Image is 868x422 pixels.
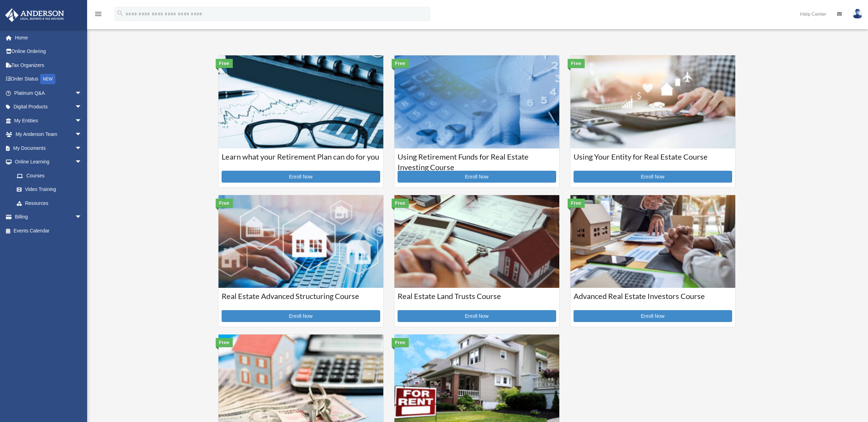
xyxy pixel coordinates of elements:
a: Platinum Q&Aarrow_drop_down [5,86,92,100]
a: menu [94,12,102,18]
a: Enroll Now [574,310,732,322]
h3: Real Estate Land Trusts Course [398,291,556,308]
a: My Entitiesarrow_drop_down [5,114,92,128]
span: arrow_drop_down [75,155,89,169]
a: Enroll Now [574,171,732,183]
a: Online Ordering [5,45,92,59]
a: Online Learningarrow_drop_down [5,155,92,169]
h3: Using Your Entity for Real Estate Course [574,152,732,169]
h3: Advanced Real Estate Investors Course [574,291,732,308]
a: Billingarrow_drop_down [5,210,92,224]
div: Free [568,59,585,68]
img: Anderson Advisors Platinum Portal [3,8,66,22]
a: Enroll Now [222,310,380,322]
span: arrow_drop_down [75,141,89,155]
a: Home [5,31,92,45]
h3: Real Estate Advanced Structuring Course [222,291,380,308]
h3: Learn what your Retirement Plan can do for you [222,152,380,169]
i: search [116,9,124,17]
div: Free [392,338,409,347]
a: Resources [10,196,92,210]
a: My Documentsarrow_drop_down [5,141,92,155]
a: Digital Productsarrow_drop_down [5,100,92,114]
i: menu [94,10,102,18]
span: arrow_drop_down [75,210,89,224]
div: Free [392,59,409,68]
a: Enroll Now [398,171,556,183]
a: My Anderson Teamarrow_drop_down [5,128,92,141]
div: Free [568,199,585,208]
a: Tax Organizers [5,58,92,72]
div: Free [216,59,233,68]
h3: Using Retirement Funds for Real Estate Investing Course [398,152,556,169]
a: Video Training [10,183,92,197]
span: arrow_drop_down [75,86,89,100]
span: arrow_drop_down [75,128,89,142]
a: Enroll Now [398,310,556,322]
span: arrow_drop_down [75,114,89,128]
img: User Pic [852,9,863,19]
a: Events Calendar [5,224,92,238]
span: arrow_drop_down [75,100,89,114]
a: Enroll Now [222,171,380,183]
a: Courses [10,169,89,183]
a: Order StatusNEW [5,72,92,86]
div: Free [216,199,233,208]
div: Free [392,199,409,208]
div: Free [216,338,233,347]
div: NEW [40,74,55,84]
